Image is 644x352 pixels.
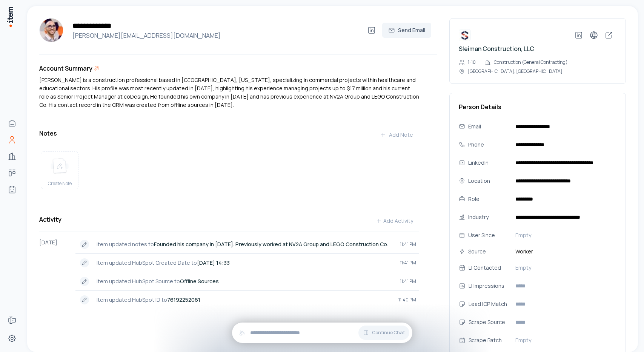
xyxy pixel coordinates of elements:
a: Companies [5,149,20,164]
button: Send Email [382,23,431,38]
strong: Founded his company in [DATE]. Previously worked at NV2A Group and LEGO Construction Co. Currentl... [97,241,392,263]
span: 11:40 PM [398,297,416,303]
p: 1-10 [468,59,476,65]
span: Continue Chat [372,330,405,336]
span: 11:41 PM [400,241,416,247]
div: Industry [468,213,509,221]
h3: Account Summary [39,64,92,73]
h3: Activity [39,215,61,224]
a: Settings [5,331,20,346]
p: Item updated HubSpot ID to [97,296,392,304]
button: Empty [512,334,616,346]
span: Empty [515,337,531,344]
span: Empty [515,232,531,239]
div: Phone [468,140,509,149]
span: 11:41 PM [400,278,416,284]
span: 11:41 PM [400,260,416,266]
p: Item updated HubSpot Created Date to [97,259,394,267]
div: LI Contacted [469,264,517,272]
img: Danny Sleiman [39,18,63,42]
h3: Person Details [459,102,616,111]
span: Empty [515,264,531,272]
span: Worker [512,247,616,256]
span: Create Note [48,181,72,187]
div: Role [468,195,509,203]
div: Scrape Batch [469,336,517,344]
div: Add Note [380,131,413,139]
p: [GEOGRAPHIC_DATA], [GEOGRAPHIC_DATA] [468,68,563,74]
a: Home [5,116,20,131]
div: [DATE] [39,235,75,309]
h3: Notes [39,129,57,138]
img: create note [51,158,69,174]
div: Continue Chat [232,323,412,343]
button: Empty [512,229,616,241]
button: create noteCreate Note [41,151,78,189]
strong: 76192252061 [167,296,200,303]
div: Lead ICP Match [469,300,517,308]
img: Sleiman Construction, LLC [459,29,471,41]
a: Forms [5,313,20,328]
a: Agents [5,182,20,197]
button: Empty [512,262,616,274]
div: [PERSON_NAME] is a construction professional based in [GEOGRAPHIC_DATA], [US_STATE], specializing... [39,76,419,109]
div: User Since [468,231,509,239]
div: Location [468,177,509,185]
div: Source [468,247,509,256]
a: Deals [5,165,20,181]
p: Item updated HubSpot Source to [97,278,394,285]
img: Item Brain Logo [6,6,14,28]
div: Scrape Source [469,318,517,326]
strong: [DATE] 14:33 [197,259,230,266]
div: Email [468,122,509,131]
p: Construction (General Contracting) [494,59,568,65]
a: Sleiman Construction, LLC [459,45,534,53]
button: Add Note [374,127,419,142]
strong: Offline Sources [180,278,219,285]
button: Add Activity [370,213,419,228]
h4: [PERSON_NAME][EMAIL_ADDRESS][DOMAIN_NAME] [69,31,364,40]
div: LinkedIn [468,159,509,167]
div: LI Impressions [469,282,517,290]
a: People [5,132,20,147]
button: Continue Chat [358,326,409,340]
p: Item updated notes to [97,241,394,248]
